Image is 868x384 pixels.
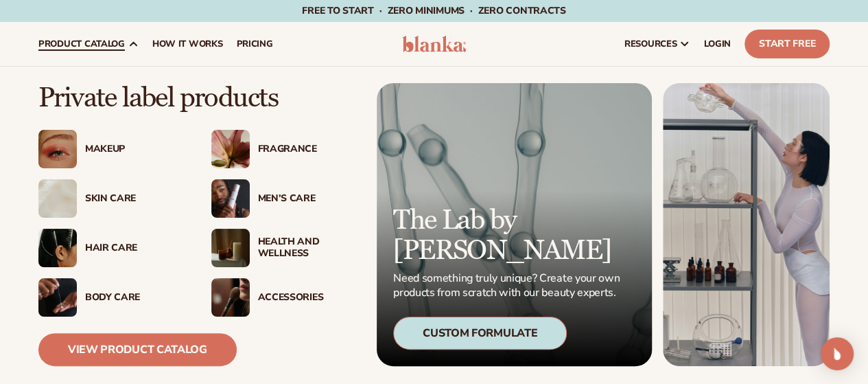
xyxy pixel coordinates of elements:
[211,229,357,267] a: Candles and incense on table. Health And Wellness
[145,22,230,66] a: How It Works
[697,22,738,66] a: LOGIN
[85,242,184,254] div: Hair Care
[85,292,184,304] div: Body Care
[38,130,77,168] img: Female with glitter eye makeup.
[402,36,467,52] img: logo
[85,193,184,205] div: Skin Care
[377,83,652,366] a: Microscopic product formula. The Lab by [PERSON_NAME] Need something truly unique? Create your ow...
[32,22,145,66] a: product catalog
[302,4,565,17] span: Free to start · ZERO minimums · ZERO contracts
[38,333,237,366] a: View Product Catalog
[38,278,77,317] img: Male hand applying moisturizer.
[38,83,356,113] p: Private label products
[211,130,250,168] img: Pink blooming flower.
[211,179,250,218] img: Male holding moisturizer bottle.
[704,38,731,49] span: LOGIN
[393,317,567,350] div: Custom Formulate
[744,30,830,58] a: Start Free
[152,38,223,49] span: How It Works
[821,337,854,370] div: Open Intercom Messenger
[38,179,184,218] a: Cream moisturizer swatch. Skin Care
[258,193,357,205] div: Men’s Care
[211,278,250,317] img: Female with makeup brush.
[38,130,184,168] a: Female with glitter eye makeup. Makeup
[618,22,697,66] a: resources
[38,179,77,218] img: Cream moisturizer swatch.
[663,83,830,366] img: Female in lab with equipment.
[38,229,184,267] a: Female hair pulled back with clips. Hair Care
[85,144,184,155] div: Makeup
[38,278,184,317] a: Male hand applying moisturizer. Body Care
[393,205,624,266] p: The Lab by [PERSON_NAME]
[211,278,357,317] a: Female with makeup brush. Accessories
[258,144,357,155] div: Fragrance
[236,38,272,49] span: pricing
[229,22,279,66] a: pricing
[258,236,357,260] div: Health And Wellness
[258,292,357,304] div: Accessories
[211,130,357,168] a: Pink blooming flower. Fragrance
[624,38,677,49] span: resources
[38,38,125,49] span: product catalog
[393,271,624,300] p: Need something truly unique? Create your own products from scratch with our beauty experts.
[38,229,77,267] img: Female hair pulled back with clips.
[211,179,357,218] a: Male holding moisturizer bottle. Men’s Care
[211,229,250,267] img: Candles and incense on table.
